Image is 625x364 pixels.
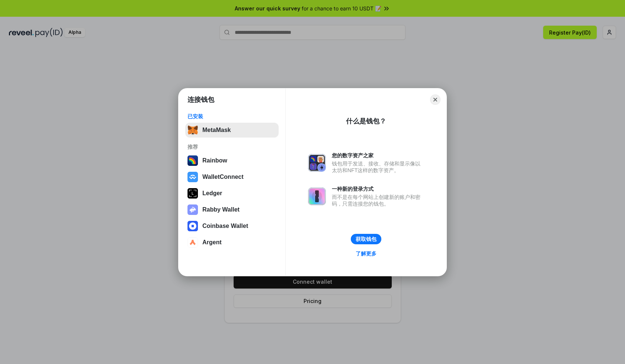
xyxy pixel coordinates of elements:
[332,194,424,207] div: 而不是在每个网站上创建新的账户和密码，只需连接您的钱包。
[187,188,198,199] img: svg+xml,%3Csvg%20xmlns%3D%22http%3A%2F%2Fwww.w3.org%2F2000%2Fsvg%22%20width%3D%2228%22%20height%3...
[308,187,326,205] img: svg+xml,%3Csvg%20xmlns%3D%22http%3A%2F%2Fwww.w3.org%2F2000%2Fsvg%22%20fill%3D%22none%22%20viewBox...
[185,170,279,184] button: WalletConnect
[187,125,198,135] img: svg+xml,%3Csvg%20fill%3D%22none%22%20height%3D%2233%22%20viewBox%3D%220%200%2035%2033%22%20width%...
[185,202,279,217] button: Rabby Wallet
[202,206,240,213] div: Rabby Wallet
[356,236,376,242] div: 获取钱包
[185,153,279,168] button: Rainbow
[187,221,198,231] img: svg+xml,%3Csvg%20width%3D%2228%22%20height%3D%2228%22%20viewBox%3D%220%200%2028%2028%22%20fill%3D...
[202,239,222,246] div: Argent
[185,123,279,138] button: MetaMask
[202,223,248,229] div: Coinbase Wallet
[202,157,227,164] div: Rainbow
[346,117,386,126] div: 什么是钱包？
[187,95,214,104] h1: 连接钱包
[332,186,424,192] div: 一种新的登录方式
[351,234,381,244] button: 获取钱包
[185,219,279,233] button: Coinbase Wallet
[308,154,326,172] img: svg+xml,%3Csvg%20xmlns%3D%22http%3A%2F%2Fwww.w3.org%2F2000%2Fsvg%22%20fill%3D%22none%22%20viewBox...
[187,237,198,248] img: svg+xml,%3Csvg%20width%3D%2228%22%20height%3D%2228%22%20viewBox%3D%220%200%2028%2028%22%20fill%3D...
[332,152,424,159] div: 您的数字资产之家
[202,190,222,197] div: Ledger
[187,172,198,182] img: svg+xml,%3Csvg%20width%3D%2228%22%20height%3D%2228%22%20viewBox%3D%220%200%2028%2028%22%20fill%3D...
[202,127,231,133] div: MetaMask
[185,186,279,201] button: Ledger
[332,160,424,174] div: 钱包用于发送、接收、存储和显示像以太坊和NFT这样的数字资产。
[187,204,198,215] img: svg+xml,%3Csvg%20xmlns%3D%22http%3A%2F%2Fwww.w3.org%2F2000%2Fsvg%22%20fill%3D%22none%22%20viewBox...
[202,174,244,180] div: WalletConnect
[356,250,376,257] div: 了解更多
[351,249,381,258] a: 了解更多
[185,235,279,250] button: Argent
[430,94,440,105] button: Close
[187,144,276,150] div: 推荐
[187,155,198,166] img: svg+xml,%3Csvg%20width%3D%22120%22%20height%3D%22120%22%20viewBox%3D%220%200%20120%20120%22%20fil...
[187,113,276,120] div: 已安装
